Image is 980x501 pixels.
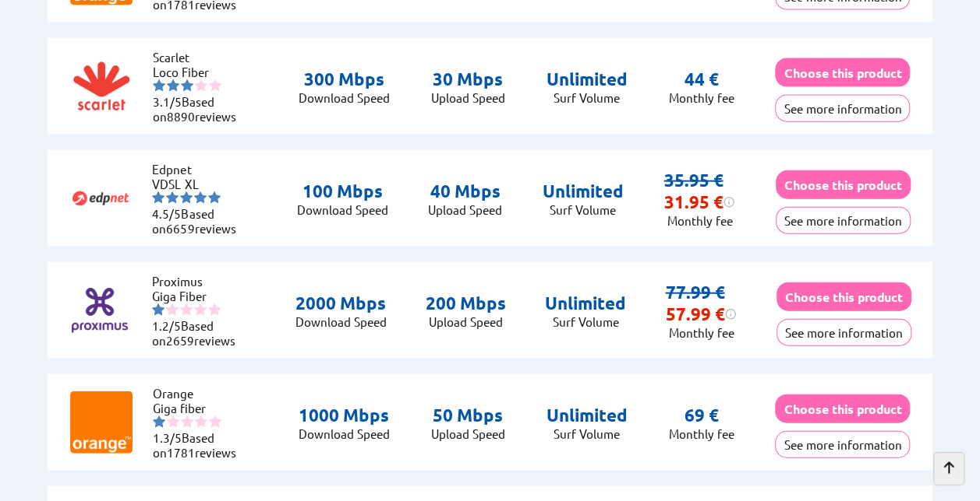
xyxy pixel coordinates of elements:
[152,318,181,333] span: 1.2/5
[777,282,911,311] button: Choose this product
[180,303,193,316] img: starnr3
[299,426,390,441] p: Download Speed
[180,191,193,204] img: starnr3
[775,431,910,458] button: See more information
[668,426,734,441] p: Monthly fee
[194,191,207,204] img: starnr4
[775,101,910,116] a: See more information
[195,415,207,428] img: starnr4
[665,303,737,325] div: 57.99 €
[775,65,910,80] a: Choose this product
[69,279,131,342] img: Logo of Proximus
[70,55,133,117] img: Logo of Scarlet
[208,303,221,316] img: starnr5
[663,213,735,228] p: Monthly fee
[663,191,735,213] div: 31.95 €
[299,405,390,426] p: 1000 Mbps
[546,405,627,426] p: Unlimited
[152,274,246,289] li: Proximus
[166,191,179,204] img: starnr2
[181,79,193,92] img: starnr3
[181,415,193,428] img: starnr3
[299,68,390,90] p: 300 Mbps
[546,90,627,105] p: Surf Volume
[167,415,179,428] img: starnr2
[543,180,624,202] p: Unlimited
[152,177,246,191] li: VDSL XL
[665,325,737,340] p: Monthly fee
[431,90,505,105] p: Upload Speed
[166,221,194,236] span: 6659
[665,282,724,303] s: 77.99 €
[428,180,502,202] p: 40 Mbps
[776,207,911,234] button: See more information
[152,162,246,177] li: Edpnet
[295,293,387,314] p: 2000 Mbps
[152,303,165,316] img: starnr1
[777,319,911,346] button: See more information
[684,405,718,426] p: 69 €
[153,50,246,65] li: Scarlet
[546,68,627,90] p: Unlimited
[775,394,910,423] button: Choose this product
[166,303,179,316] img: starnr2
[775,437,910,452] a: See more information
[668,90,734,105] p: Monthly fee
[153,430,246,460] li: Based on reviews
[153,94,182,109] span: 3.1/5
[153,415,165,428] img: starnr1
[69,167,132,229] img: Logo of Edpnet
[426,314,506,329] p: Upload Speed
[153,401,246,415] li: Giga fiber
[775,58,910,87] button: Choose this product
[297,202,388,217] p: Download Speed
[426,293,506,314] p: 200 Mbps
[209,79,221,92] img: starnr5
[545,293,626,314] p: Unlimited
[777,289,911,304] a: Choose this product
[723,196,735,208] img: information
[152,191,165,204] img: starnr1
[299,90,390,105] p: Download Speed
[167,109,195,124] span: 8890
[724,308,737,321] img: information
[153,79,165,92] img: starnr1
[428,202,502,217] p: Upload Speed
[295,314,387,329] p: Download Speed
[431,68,505,90] p: 30 Mbps
[152,318,246,348] li: Based on reviews
[152,206,246,236] li: Based on reviews
[70,391,133,454] img: Logo of Orange
[153,430,182,445] span: 1.3/5
[153,65,246,79] li: Loco Fiber
[194,303,207,316] img: starnr4
[209,415,221,428] img: starnr5
[543,202,624,217] p: Surf Volume
[776,213,911,228] a: See more information
[153,386,246,401] li: Orange
[297,180,388,202] p: 100 Mbps
[167,445,195,460] span: 1781
[208,191,221,204] img: starnr5
[152,206,181,221] span: 4.5/5
[775,95,910,122] button: See more information
[776,170,911,199] button: Choose this product
[663,170,723,191] s: 35.95 €
[195,79,207,92] img: starnr4
[545,314,626,329] p: Surf Volume
[166,333,194,348] span: 2659
[431,405,505,426] p: 50 Mbps
[152,289,246,303] li: Giga Fiber
[775,401,910,416] a: Choose this product
[777,325,911,340] a: See more information
[546,426,627,441] p: Surf Volume
[153,94,246,124] li: Based on reviews
[431,426,505,441] p: Upload Speed
[684,68,718,90] p: 44 €
[167,79,179,92] img: starnr2
[776,177,911,192] a: Choose this product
